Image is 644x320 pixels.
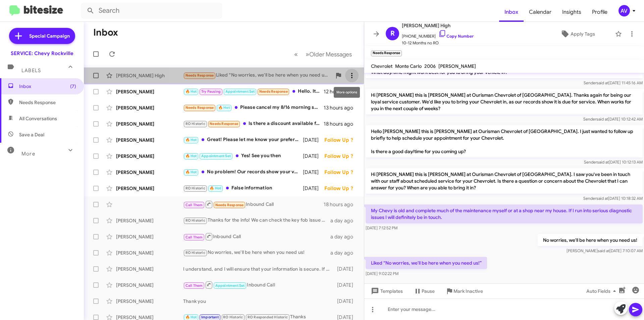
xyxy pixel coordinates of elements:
[584,80,643,85] span: Sender [DATE] 11:45:16 AM
[116,266,183,272] div: [PERSON_NAME]
[303,185,324,192] div: [DATE]
[309,51,352,58] span: Older Messages
[581,285,624,297] button: Auto Fields
[201,89,221,94] span: Try Pausing
[584,159,643,165] span: Sender [DATE] 10:12:13 AM
[183,88,324,95] div: Hello. It looks like i may need to have a tire replaced. If i brought the car in [DATE] ([DATE]),...
[116,104,183,111] div: [PERSON_NAME]
[402,40,474,46] span: 10-12 Months no RO
[19,115,57,122] span: All Conversations
[215,283,245,288] span: Appointment Set
[422,285,435,297] span: Pause
[116,217,183,224] div: [PERSON_NAME]
[210,122,238,126] span: Needs Response
[587,2,613,22] a: Profile
[183,168,303,176] div: No problem! Our records show your vehicle is due for an oil change, tire rotation, and multipoint...
[185,154,197,158] span: 🔥 Hot
[185,186,205,190] span: RO Historic
[334,266,359,272] div: [DATE]
[586,285,619,297] span: Auto Fields
[183,232,330,241] div: Inbound Call
[597,80,608,85] span: said at
[390,28,395,39] span: R
[371,50,402,56] small: Needs Response
[183,72,332,79] div: Liked “No worries, we'll be here when you need us!”
[19,83,76,90] span: Inbox
[183,200,324,209] div: Inbound Call
[183,281,334,289] div: Inbound Call
[218,105,230,110] span: 🔥 Hot
[183,249,330,257] div: No worries, we'll be here when you need us!
[116,153,183,159] div: [PERSON_NAME]
[116,233,183,240] div: [PERSON_NAME]
[597,159,609,165] span: said at
[201,315,219,319] span: Important
[324,137,359,143] div: Follow Up ?
[183,120,324,128] div: Is there a discount available for recommended services? (e.g., 15% off)
[557,2,587,22] span: Insights
[183,104,324,111] div: Please cancel my 8/16 morning service appointment
[571,28,595,40] span: Apply Tags
[185,89,197,94] span: 🔥 Hot
[29,33,70,39] span: Special Campaign
[116,121,183,127] div: [PERSON_NAME]
[324,169,359,176] div: Follow Up ?
[330,249,359,256] div: a day ago
[116,298,183,305] div: [PERSON_NAME]
[453,285,483,297] span: Mark Inactive
[70,83,76,90] span: (7)
[215,203,244,207] span: Needs Response
[223,315,243,319] span: RO Historic
[330,233,359,240] div: a day ago
[524,2,557,22] span: Calendar
[183,184,303,192] div: False information
[116,185,183,192] div: [PERSON_NAME]
[185,138,197,142] span: 🔥 Hot
[408,285,440,297] button: Pause
[438,34,474,39] a: Copy Number
[185,122,205,126] span: RO Historic
[185,235,203,239] span: Call Them
[183,136,303,144] div: Great! Please let me know your preferred date and time, and I'll help you schedule the appointment.
[567,248,643,253] span: [PERSON_NAME] [DATE] 7:10:07 AM
[116,137,183,143] div: [PERSON_NAME]
[402,30,474,40] span: [PHONE_NUMBER]
[183,152,303,160] div: Yes! See you then
[225,89,255,94] span: Appointment Set
[619,5,630,16] div: AV
[371,63,392,69] span: Chevrolet
[11,50,73,57] div: SERVICE: Chevy Rockville
[183,266,334,272] div: I understand, and I will ensure that your information is secure. If you need assistance with your...
[185,315,197,319] span: 🔥 Hot
[402,21,474,30] span: [PERSON_NAME] High
[324,121,359,127] div: 18 hours ago
[324,201,359,208] div: 18 hours ago
[366,271,398,276] span: [DATE] 9:02:22 PM
[116,72,183,79] div: [PERSON_NAME] High
[583,117,643,122] span: Sender [DATE] 10:12:42 AM
[116,249,183,256] div: [PERSON_NAME]
[366,168,643,194] p: Hi [PERSON_NAME] this is [PERSON_NAME] at Ourisman Chevrolet of [GEOGRAPHIC_DATA]. I saw you've b...
[330,217,359,224] div: a day ago
[81,3,222,19] input: Search
[116,88,183,95] div: [PERSON_NAME]
[290,47,356,61] nav: Page navigation example
[185,73,214,78] span: Needs Response
[438,63,476,69] span: [PERSON_NAME]
[93,27,118,38] h1: Inbox
[185,105,214,110] span: Needs Response
[21,67,41,74] span: Labels
[366,257,487,269] p: Liked “No worries, we'll be here when you need us!”
[596,117,608,122] span: said at
[334,87,360,98] div: More options
[290,47,302,61] button: Previous
[185,283,203,288] span: Call Them
[248,315,288,319] span: RO Responded Historic
[598,248,609,253] span: said at
[324,88,359,95] div: 12 hours ago
[596,196,608,201] span: said at
[183,217,330,224] div: Thanks for the info! We can check the key fob issue during your visit, But it is recommended to d...
[440,285,488,297] button: Mark Inactive
[366,125,643,157] p: Hello [PERSON_NAME] this is [PERSON_NAME] at Ourisman Chevrolet of [GEOGRAPHIC_DATA]. I just want...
